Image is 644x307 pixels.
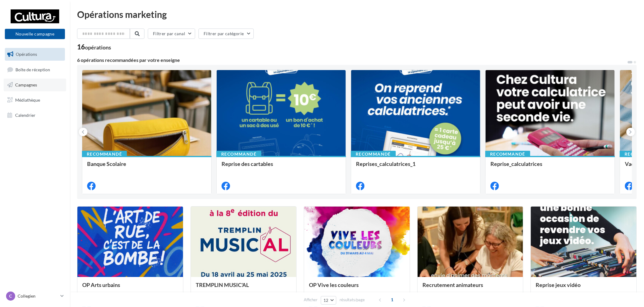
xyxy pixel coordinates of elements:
span: Médiathèque [15,97,40,103]
span: Banque Scolaire [87,160,126,167]
span: Opérations [16,52,37,57]
a: Campagnes [4,79,66,91]
span: C [9,293,12,299]
a: Calendrier [4,109,66,122]
span: Reprises_calculatrices_1 [356,160,415,167]
a: C Collegien [5,290,65,302]
span: OP Vive les couleurs [309,282,359,288]
span: Boîte de réception [15,67,50,72]
div: Recommandé [82,151,127,157]
p: Collegien [18,293,58,299]
div: Recommandé [351,151,396,157]
span: Calendrier [15,112,36,117]
button: Filtrer par canal [148,29,195,39]
span: 12 [324,298,329,303]
span: Reprise des cartables [222,160,273,167]
span: Afficher [304,297,317,303]
div: Opérations marketing [77,10,637,19]
button: Nouvelle campagne [5,29,65,39]
a: Opérations [4,48,66,61]
a: Médiathèque [4,94,66,106]
span: résultats/page [340,297,365,303]
span: Campagnes [15,82,37,87]
span: Recrutement animateurs [422,282,483,288]
div: Recommandé [216,151,261,157]
div: 16 [77,44,111,50]
button: 12 [321,296,336,305]
div: Recommandé [485,151,530,157]
span: Reprise_calculatrices [490,160,542,167]
a: Boîte de réception [4,63,66,76]
span: OP Arts urbains [82,282,120,288]
div: 6 opérations recommandées par votre enseigne [77,58,627,62]
span: TREMPLIN MUSIC'AL [196,282,249,288]
div: opérations [85,45,111,50]
button: Filtrer par catégorie [198,29,254,39]
span: Reprise jeux vidéo [536,282,581,288]
span: 1 [387,295,397,305]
